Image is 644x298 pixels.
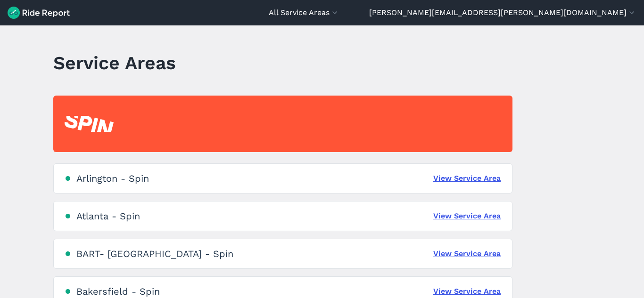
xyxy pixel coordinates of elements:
img: Spin [65,116,114,132]
div: Atlanta - Spin [76,210,140,222]
img: Ride Report [8,7,70,19]
div: Bakersfield - Spin [76,286,160,297]
button: [PERSON_NAME][EMAIL_ADDRESS][PERSON_NAME][DOMAIN_NAME] [369,7,636,18]
a: View Service Area [433,286,501,297]
a: View Service Area [433,210,501,222]
button: All Service Areas [269,7,339,18]
div: Arlington - Spin [76,173,149,184]
div: BART- [GEOGRAPHIC_DATA] - Spin [76,248,233,259]
a: View Service Area [433,248,501,259]
h1: Service Areas [53,50,176,76]
a: View Service Area [433,173,501,184]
